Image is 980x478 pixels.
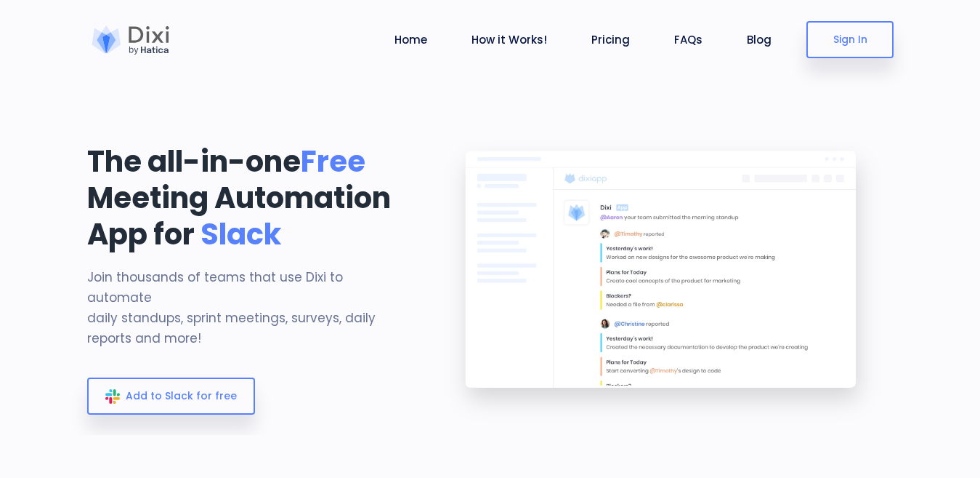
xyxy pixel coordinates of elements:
[105,389,120,404] img: slack_icon_color.svg
[741,31,777,48] a: Blog
[432,127,894,435] img: landing-banner
[668,31,708,48] a: FAQs
[126,389,237,403] span: Add to Slack for free
[806,21,894,58] a: Sign In
[389,31,433,48] a: Home
[201,214,281,255] span: Slack
[87,143,410,252] h1: The all-in-one Meeting Automation App for
[586,31,636,48] a: Pricing
[87,378,255,415] a: Add to Slack for free
[87,267,410,348] p: Join thousands of teams that use Dixi to automate daily standups, sprint meetings, surveys, daily...
[466,31,553,48] a: How it Works!
[301,141,365,182] span: Free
